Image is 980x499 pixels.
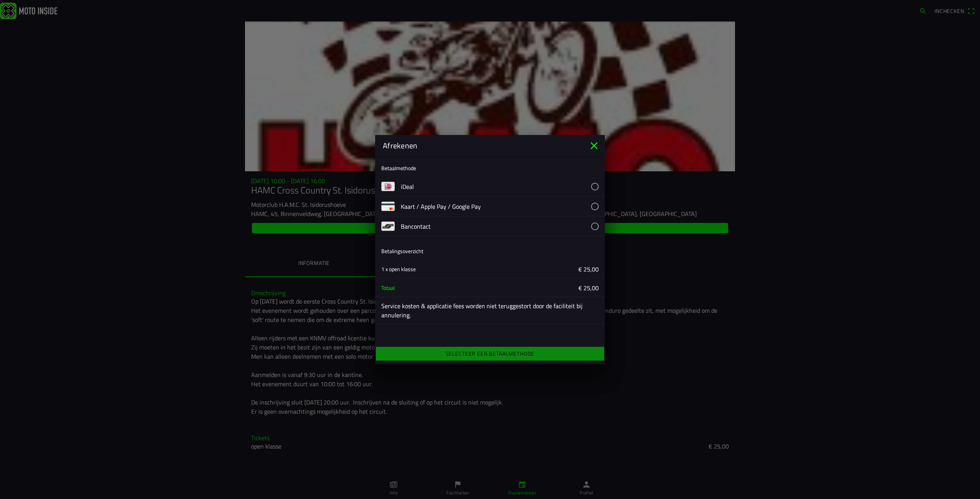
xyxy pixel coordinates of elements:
[381,283,395,291] ion-text: Totaal
[588,140,600,152] ion-icon: close
[496,264,599,273] ion-label: € 25,00
[496,283,599,292] ion-label: € 25,00
[381,180,395,193] img: payment-ideal.png
[381,247,423,255] ion-label: Betalingsoverzicht
[381,219,395,233] img: payment-bancontact.png
[381,265,416,273] ion-text: 1 x open klasse
[381,301,599,320] ion-label: Service kosten & applicatie fees worden niet teruggestort door de faciliteit bij annulering.
[381,164,416,172] ion-label: Betaalmethode
[375,140,588,151] ion-title: Afrekenen
[381,200,395,213] img: payment-card.png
